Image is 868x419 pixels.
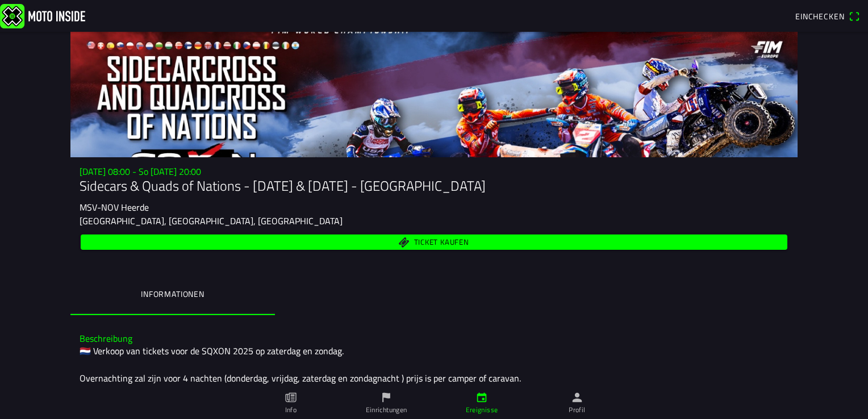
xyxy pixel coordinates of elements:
span: Einchecken [795,10,844,22]
ion-icon: person [571,391,583,404]
ion-text: [GEOGRAPHIC_DATA], [GEOGRAPHIC_DATA], [GEOGRAPHIC_DATA] [80,214,343,228]
ion-label: Informationen [141,288,205,300]
ion-label: Einrichtungen [366,405,407,415]
span: Ticket kaufen [414,239,469,246]
ion-label: Info [285,405,297,415]
ion-text: MSV-NOV Heerde [80,200,149,214]
ion-label: Profil [569,405,585,415]
a: Eincheckenqr scanner [790,6,866,26]
h3: Beschreibung [80,333,788,344]
ion-icon: flag [380,391,393,404]
ion-label: Ereignisse [466,405,498,415]
h1: Sidecars & Quads of Nations - [DATE] & [DATE] - [GEOGRAPHIC_DATA] [80,178,788,194]
ion-icon: paper [285,391,297,404]
h3: [DATE] 08:00 - So [DATE] 20:00 [80,166,788,177]
ion-icon: calendar [475,391,488,404]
